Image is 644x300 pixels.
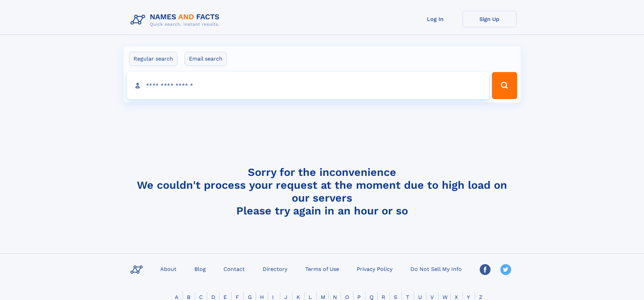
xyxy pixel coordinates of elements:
img: Twitter [500,264,511,275]
a: Terms of Use [303,264,342,274]
label: Email search [185,52,227,66]
a: Directory [260,264,290,274]
input: search input [127,72,489,99]
a: Contact [221,264,247,274]
a: Log In [408,11,462,27]
a: Sign Up [462,11,517,27]
a: Blog [192,264,209,274]
a: Do Not Sell My Info [408,264,464,274]
h4: Sorry for the inconvenience We couldn't process your request at the moment due to high load on ou... [128,166,517,217]
a: About [158,264,179,274]
img: Logo Names and Facts [128,11,225,29]
img: Facebook [480,264,491,275]
label: Regular search [129,52,177,66]
a: Privacy Policy [354,264,395,274]
button: Search Button [492,72,517,99]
